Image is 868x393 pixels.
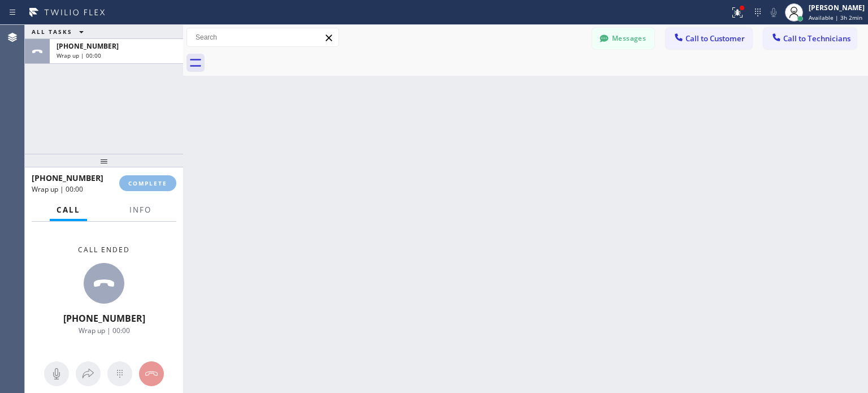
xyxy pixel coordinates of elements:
button: Open dialpad [107,361,132,386]
button: Call to Customer [666,28,752,49]
button: COMPLETE [119,175,176,191]
div: [PERSON_NAME] [809,3,865,12]
span: ALL TASKS [32,28,72,36]
button: Hang up [139,361,164,386]
input: Search [187,28,338,46]
span: Call [57,205,80,215]
span: Wrap up | 00:00 [79,326,130,335]
span: Call to Technicians [783,33,850,44]
span: Available | 3h 2min [809,14,862,21]
span: [PHONE_NUMBER] [57,41,119,51]
button: ALL TASKS [25,25,95,38]
span: [PHONE_NUMBER] [63,312,145,325]
button: Info [123,199,158,221]
button: Messages [592,28,654,49]
button: Mute [44,361,69,386]
span: [PHONE_NUMBER] [32,172,103,183]
button: Call [50,199,87,221]
button: Call to Technicians [763,28,857,49]
span: Wrap up | 00:00 [32,184,83,194]
span: COMPLETE [128,179,167,187]
span: Call to Customer [685,33,745,44]
span: Info [129,205,151,215]
button: Open directory [76,361,101,386]
span: Call ended [78,245,130,254]
button: Mute [766,5,782,20]
span: Wrap up | 00:00 [57,51,101,59]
